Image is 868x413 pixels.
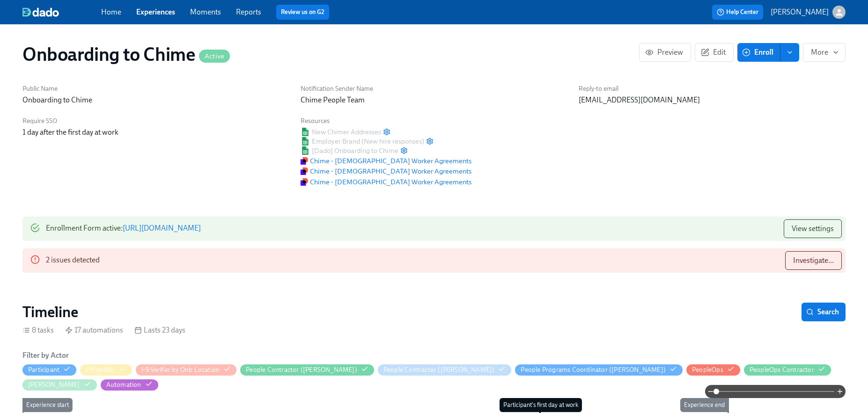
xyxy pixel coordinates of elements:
[136,364,237,376] button: I-9 Verifier by Onb Location
[737,43,780,62] button: Enroll
[141,365,220,374] div: Hide I-9 Verifier by Onb Location
[780,43,799,62] button: enroll
[712,5,763,20] button: Help Center
[190,7,221,16] a: Moments
[22,116,289,125] h6: Require SSO
[803,43,846,62] button: More
[80,364,132,376] button: I-9 Verifier
[301,167,471,176] button: DocusignChime - [DEMOGRAPHIC_DATA] Worker Agreements
[515,364,683,376] button: People Programs Coordinator ([PERSON_NAME])
[22,95,289,105] p: Onboarding to Chime
[22,43,230,65] h1: Onboarding to Chime
[22,84,289,93] h6: Public Name
[199,53,230,60] span: Active
[811,48,838,57] span: More
[802,303,846,321] button: Search
[378,364,512,376] button: People Contractor ([PERSON_NAME])
[383,365,495,374] div: Hide People Contractor (Lauren)
[22,379,97,391] button: [PERSON_NAME]
[579,95,846,105] p: [EMAIL_ADDRESS][DOMAIN_NAME]
[46,251,100,270] div: 2 issues detected
[22,325,54,335] div: 8 tasks
[301,116,471,125] h6: Resources
[281,7,324,17] a: Review us on G2
[22,7,101,17] a: dado
[785,251,842,270] button: Investigate...
[28,380,80,389] div: Hide Sarah Wong
[301,157,308,165] img: Docusign
[680,398,728,412] div: Experience end
[695,43,734,62] button: Edit
[793,256,834,265] span: Investigate...
[639,43,691,62] button: Preview
[301,177,471,187] span: Chime - [DEMOGRAPHIC_DATA] Worker Agreements
[521,365,666,374] div: Hide People Programs Coordinator (Jessica Paige)
[808,307,839,317] span: Search
[792,224,834,233] span: View settings
[22,127,289,138] p: 1 day after the first day at work
[301,84,567,93] h6: Notification Sender Name
[65,325,123,335] div: 17 automations
[28,365,59,374] div: Hide Participant
[301,156,471,166] span: Chime - [DEMOGRAPHIC_DATA] Worker Agreements
[717,7,758,17] span: Help Center
[301,177,471,187] button: DocusignChime - [DEMOGRAPHIC_DATA] Worker Agreements
[22,350,69,361] h6: Filter by Actor
[301,178,308,186] img: Docusign
[301,95,567,105] p: Chime People Team
[744,364,831,376] button: PeopleOps Contractor
[750,365,814,374] div: Hide PeopleOps Contractor
[703,48,726,57] span: Edit
[500,398,582,412] div: Participant's first day at work
[123,224,201,232] a: [URL][DOMAIN_NAME]
[276,5,329,20] button: Review us on G2
[784,219,842,238] button: View settings
[106,380,141,389] div: Hide Automation
[301,167,471,176] span: Chime - [DEMOGRAPHIC_DATA] Worker Agreements
[22,364,76,376] button: Participant
[301,167,308,175] img: Docusign
[771,6,846,19] button: [PERSON_NAME]
[246,365,357,374] div: Hide People Contractor (Jessica)
[86,365,115,374] div: Hide I-9 Verifier
[136,7,175,16] a: Experiences
[22,7,59,17] img: dado
[236,7,261,16] a: Reports
[579,84,846,93] h6: Reply-to email
[22,398,73,412] div: Experience start
[22,303,78,321] h2: Timeline
[101,7,121,16] a: Home
[771,7,829,17] p: [PERSON_NAME]
[744,48,773,57] span: Enroll
[647,48,683,57] span: Preview
[101,379,158,391] button: Automation
[692,365,723,374] div: Hide PeopleOps
[46,219,201,238] div: Enrollment Form active :
[686,364,740,376] button: PeopleOps
[240,364,374,376] button: People Contractor ([PERSON_NAME])
[301,156,471,166] button: DocusignChime - [DEMOGRAPHIC_DATA] Worker Agreements
[134,325,185,335] div: Lasts 23 days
